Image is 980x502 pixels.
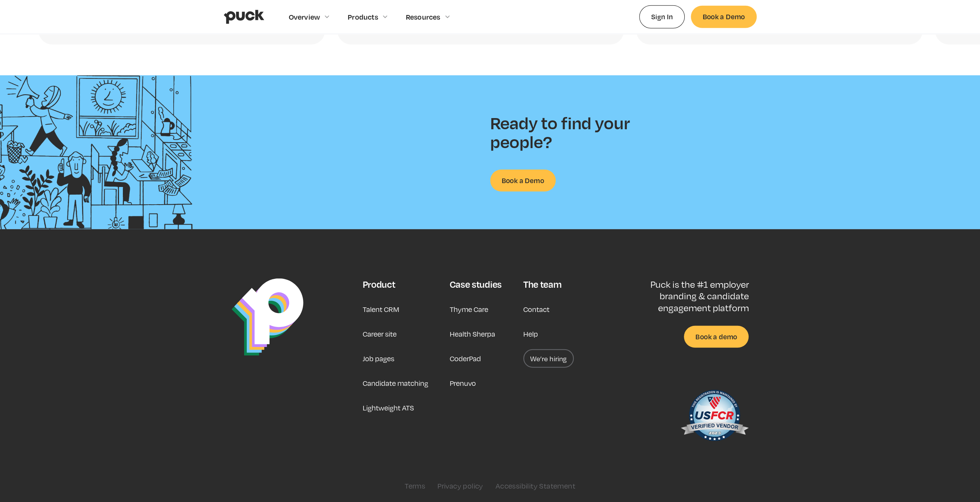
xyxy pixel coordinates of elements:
[639,5,685,28] a: Sign In
[490,170,556,192] a: Book a Demo
[406,13,441,21] div: Resources
[362,279,395,290] div: Product
[450,300,488,319] a: Thyme Care
[691,6,756,28] a: Book a Demo
[684,326,749,348] a: Book a demo
[348,13,378,21] div: Products
[523,349,574,368] a: We’re hiring
[523,279,561,290] div: The team
[450,279,502,290] div: Case studies
[362,399,414,417] a: Lightweight ATS
[450,325,495,343] a: Health Sherpa
[289,13,320,21] div: Overview
[362,349,394,368] a: Job pages
[231,279,303,356] img: Puck Logo
[450,349,481,368] a: CoderPad
[680,386,749,448] img: US Federal Contractor Registration System for Award Management Verified Vendor Seal
[362,325,396,343] a: Career site
[625,279,749,314] p: Puck is the #1 employer branding & candidate engagement platform
[437,482,483,490] a: Privacy policy
[362,374,428,392] a: Candidate matching
[362,300,399,319] a: Talent CRM
[405,482,425,490] a: Terms
[523,325,538,343] a: Help
[496,482,575,490] a: Accessibility Statement
[523,300,549,319] a: Contact
[490,113,644,151] h2: Ready to find your people?
[450,374,476,392] a: Prenuvo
